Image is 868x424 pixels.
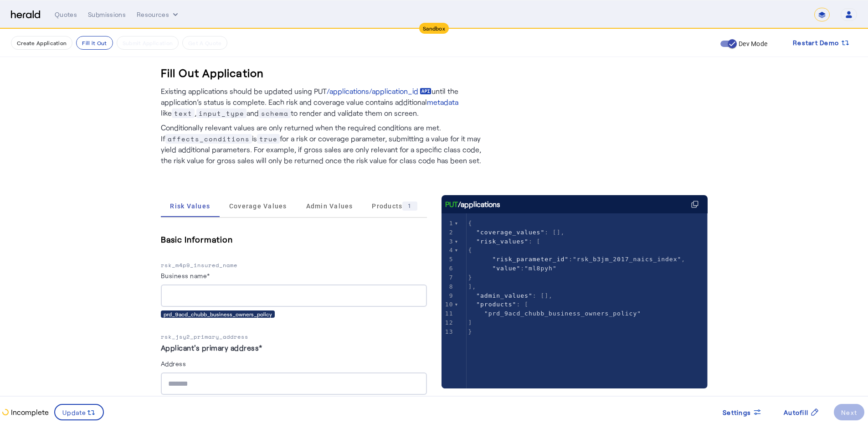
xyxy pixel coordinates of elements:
span: Products [372,202,417,211]
p: rsk_jsy2_primary_address [161,332,427,341]
a: /applications/application_id [327,86,431,97]
div: 4 [442,246,455,255]
div: Submissions [88,10,126,19]
img: Herald Logo [11,10,40,19]
span: : [ [468,238,541,245]
span: Settings [723,408,751,417]
label: Business name* [161,272,210,279]
span: { [468,220,473,227]
label: Address [161,360,186,367]
span: "ml8pyh" [524,265,557,272]
span: "rsk_b3jm_2017_naics_index" [573,256,681,263]
div: 11 [442,309,455,318]
span: : [468,265,557,272]
div: 8 [442,282,455,291]
button: Create Application [11,36,72,50]
span: : [ [468,301,529,308]
span: PUT [445,199,458,210]
span: input_type [196,109,247,118]
button: Update [54,404,104,420]
p: Incomplete [9,407,49,418]
h3: Fill Out Application [161,66,264,80]
div: 3 [442,237,455,246]
div: 13 [442,327,455,336]
span: Autofill [784,408,808,417]
div: 7 [442,273,455,282]
span: "risk_parameter_id" [492,256,569,263]
p: Existing applications should be updated using PUT until the application’s status is complete. Eac... [161,86,489,119]
span: Admin Values [306,203,353,209]
span: Update [62,408,87,417]
label: Dev Mode [737,39,767,48]
div: 5 [442,255,455,264]
span: affects_conditions [165,134,252,144]
button: Settings [715,404,769,420]
span: ] [468,319,473,326]
div: 2 [442,228,455,237]
button: Get A Quote [182,36,227,50]
span: schema [259,109,291,118]
p: Conditionally relevant values are only returned when the required conditions are met. If is for a... [161,119,489,166]
span: "prd_9acd_chubb_business_owners_policy" [484,310,641,317]
p: rsk_m4p9_insured_name [161,261,427,270]
button: Autofill [776,404,827,420]
div: 1 [402,202,417,211]
span: "value" [492,265,520,272]
h5: Basic Information [161,233,427,246]
span: "coverage_values" [476,229,544,236]
button: Resources dropdown menu [137,10,180,19]
span: Restart Demo [793,37,839,48]
span: : , [468,256,686,263]
button: Restart Demo [786,35,857,51]
span: Coverage Values [229,203,287,209]
span: Risk Values [170,203,210,209]
span: : [], [468,229,565,236]
span: true [257,134,280,144]
span: { [468,247,473,253]
div: 10 [442,300,455,309]
div: 9 [442,291,455,300]
div: prd_9acd_chubb_business_owners_policy [161,310,275,318]
span: : [], [468,292,553,299]
span: text [172,109,195,118]
span: } [468,274,473,281]
span: "risk_values" [476,238,529,245]
span: "products" [476,301,516,308]
a: metadata [427,97,458,108]
div: /applications [445,199,500,210]
span: "admin_values" [476,292,533,299]
label: Applicant's primary address* [161,343,262,352]
div: 12 [442,318,455,327]
span: ], [468,283,477,290]
div: 6 [442,264,455,273]
div: 1 [442,219,455,228]
div: Quotes [55,10,77,19]
button: Submit Application [117,36,179,50]
div: Sandbox [419,23,449,34]
button: Fill it Out [76,36,113,50]
span: } [468,328,473,335]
